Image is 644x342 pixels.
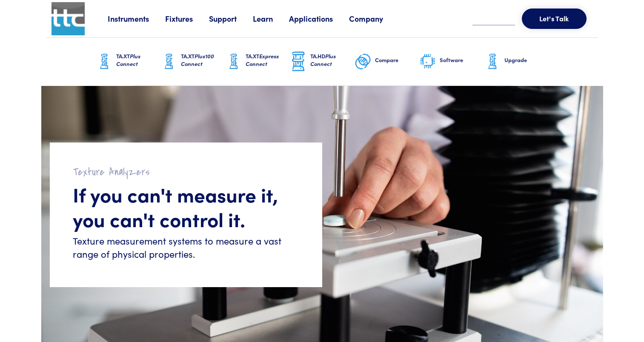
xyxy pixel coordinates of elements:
a: Company [349,13,399,24]
a: Compare [355,38,419,85]
h6: TA.XT [116,52,160,68]
h6: Upgrade [504,56,549,64]
img: compare-graphic.png [355,51,372,72]
h6: TA.XT [246,52,290,68]
img: ta-xt-graphic.png [160,51,177,72]
img: ta-xt-graphic.png [484,51,501,72]
h6: Software [440,56,484,64]
a: Applications [289,13,349,24]
h6: TA.HD [310,52,355,68]
a: TA.HDPlus Connect [290,38,355,85]
a: TA.XTExpress Connect [225,38,290,85]
a: Support [209,13,253,24]
span: Plus100 Connect [181,52,214,68]
h6: Texture measurement systems to measure a vast range of physical properties. [73,234,299,261]
h6: TA.XT [181,52,225,68]
img: ta-xt-graphic.png [225,51,242,72]
span: Plus Connect [116,52,140,68]
a: Upgrade [484,38,549,85]
a: Learn [253,13,289,24]
a: Software [419,38,484,85]
span: Express Connect [246,52,279,68]
button: Let's Talk [522,9,587,29]
a: TA.XTPlus100 Connect [160,38,225,85]
img: ttc_logo_1x1_v1.0.png [52,2,85,35]
a: TA.XTPlus Connect [96,38,160,85]
img: software-graphic.png [419,53,436,71]
h6: Compare [375,56,419,64]
h1: If you can't measure it, you can't control it. [73,182,299,231]
span: Plus Connect [310,52,336,68]
a: Fixtures [165,13,209,24]
a: Instruments [108,13,165,24]
img: ta-hd-graphic.png [290,51,307,73]
h2: Texture Analyzers [73,165,299,179]
img: ta-xt-graphic.png [96,51,113,72]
